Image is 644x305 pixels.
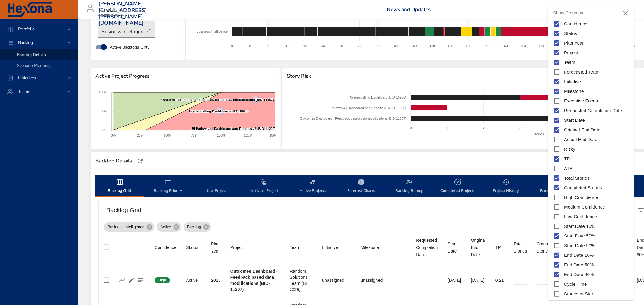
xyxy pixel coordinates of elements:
span: Completed Stories [564,184,602,191]
span: Start Date 10% [564,223,595,230]
span: Start Date 90% [564,242,595,249]
span: Requested Completion Date [564,107,622,114]
span: Confidence [564,20,587,27]
span: Actual End Date [564,136,598,143]
button: Close [618,6,633,20]
span: High Confidence [564,194,598,201]
span: Total Stories [564,175,589,182]
span: Cycle Time [564,281,587,288]
span: Milestone [564,88,584,95]
span: Project [564,49,578,56]
span: ATP [564,165,572,172]
span: Executive Focus [564,98,598,105]
span: TP [564,156,570,162]
span: Medium Confidence [564,204,605,211]
span: Risky [564,146,575,153]
span: Original End Date [564,127,601,134]
span: Team [564,59,575,66]
span: Show Columns [553,10,620,17]
span: Plan Year [564,40,584,47]
span: Status [564,30,577,37]
span: End Date 50% [564,262,594,269]
span: End Date 10% [564,252,594,259]
span: Stories at Start [564,291,594,297]
span: Low Confidence [564,213,597,220]
span: Forecasted Team [564,69,600,76]
span: Start Date [564,117,585,124]
span: End Date 90% [564,271,594,278]
span: Start Date 50% [564,233,595,240]
span: Initiative [564,78,581,85]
